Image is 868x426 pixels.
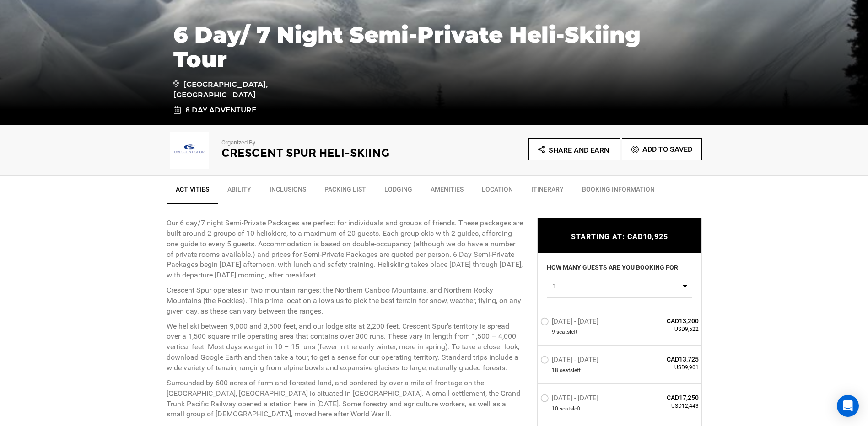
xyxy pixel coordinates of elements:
[167,132,212,169] img: img_c696514df4b1a24304a2e78eb4479e11.png
[633,325,699,333] span: USD9,522
[185,105,256,116] span: 8 Day Adventure
[633,393,699,402] span: CAD17,250
[167,321,523,373] p: We heliski between 9,000 and 3,500 feet, and our lodge sits at 2,200 feet. Crescent Spur’s territ...
[552,328,555,335] span: 9
[221,147,409,159] h2: Crescent Spur Heli-Skiing
[560,366,581,374] span: seat left
[570,405,573,413] span: s
[837,395,859,417] div: Open Intercom Messenger
[473,180,522,203] a: Location
[547,262,678,274] label: HOW MANY GUESTS ARE YOU BOOKING FOR
[567,328,570,335] span: s
[167,180,218,204] a: Activities
[556,328,577,335] span: seat left
[221,138,409,147] p: Organized By
[173,22,695,72] h1: 6 Day/ 7 Night Semi-Private Heli-Skiing Tour
[571,232,668,241] span: STARTING AT: CAD10,925
[633,402,699,410] span: USD12,443
[642,145,692,154] span: Add To Saved
[421,180,473,203] a: Amenities
[522,180,573,203] a: Itinerary
[633,316,699,325] span: CAD13,200
[260,180,315,203] a: Inclusions
[167,378,523,420] p: Surrounded by 600 acres of farm and forested land, and bordered by over a mile of frontage on the...
[375,180,421,203] a: Lodging
[633,354,699,363] span: CAD13,725
[633,363,699,371] span: USD9,901
[167,285,523,317] p: Crescent Spur operates in two mountain ranges: the Northern Cariboo Mountains, and Northern Rocky...
[573,180,664,203] a: BOOKING INFORMATION
[570,366,573,374] span: s
[552,405,558,413] span: 10
[540,317,601,328] label: [DATE] - [DATE]
[540,355,601,366] label: [DATE] - [DATE]
[549,146,609,154] span: Share and Earn
[560,405,581,413] span: seat left
[547,274,692,297] button: 1
[167,218,523,281] p: Our 6 day/7 night Semi-Private Packages are perfect for individuals and groups of friends. These ...
[218,180,260,203] a: Ability
[540,394,601,405] label: [DATE] - [DATE]
[553,281,680,290] span: 1
[552,366,558,374] span: 18
[173,79,304,101] span: [GEOGRAPHIC_DATA], [GEOGRAPHIC_DATA]
[315,180,375,203] a: Packing List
